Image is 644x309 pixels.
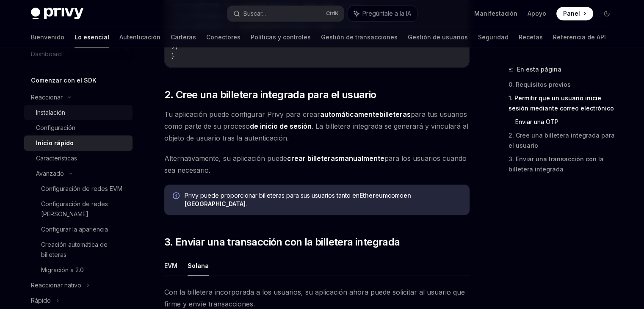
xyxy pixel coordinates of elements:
font: Manifestación [474,10,517,17]
font: 3. Enviar una transacción con la billetera integrada [164,236,400,248]
a: Enviar una OTP [515,115,620,129]
font: Con la billetera incorporada a los usuarios, su aplicación ahora puede solicitar al usuario que f... [164,288,465,308]
svg: Información [173,192,181,201]
font: Migración a 2.0 [41,266,84,273]
font: K [335,10,339,17]
a: Panel [556,7,593,20]
a: manualmente [339,154,384,163]
button: EVM [164,256,177,276]
a: Lo esencial [75,27,109,47]
a: Autenticación [119,27,160,47]
font: Configurar la apariencia [41,226,108,233]
font: 0. Requisitos previos [509,81,571,88]
a: Manifestación [474,9,517,18]
font: Seguridad [478,33,509,41]
font: crear billeteras [287,154,339,163]
font: Tu aplicación puede configurar Privy para crear [164,110,320,119]
font: Inicio rápido [36,139,74,146]
font: 2. Cree una billetera integrada para el usuario [164,88,376,101]
font: Rápido [31,297,51,304]
font: Privy puede proporcionar billeteras para sus usuarios tanto en [185,192,359,199]
font: Avanzado [36,170,64,177]
a: Instalación [24,105,133,120]
font: Ctrl [326,10,335,17]
font: como [388,192,404,199]
a: Inicio rápido [24,135,133,151]
font: billeteras [379,110,411,119]
a: Configuración [24,120,133,135]
a: Características [24,151,133,166]
font: Creación automática de billeteras [41,241,108,258]
font: automáticamente [320,110,379,119]
a: Creación automática de billeteras [24,237,133,262]
a: Referencia de API [553,27,606,47]
font: Solana [188,262,209,269]
a: Gestión de usuarios [408,27,468,47]
a: automáticamentebilleteras [320,110,411,119]
a: 3. Enviar una transacción con la billetera integrada [509,152,620,176]
button: Pregúntale a la IA [348,6,417,21]
font: Bienvenido [31,33,64,41]
font: 2. Cree una billetera integrada para el usuario [509,132,615,149]
font: Gestión de transacciones [321,33,398,41]
a: 2. Cree una billetera integrada para el usuario [509,129,620,152]
a: Configuración de redes EVM [24,181,133,196]
font: Enviar una OTP [515,118,558,125]
a: Políticas y controles [251,27,311,47]
a: Gestión de transacciones [321,27,398,47]
a: Migración a 2.0 [24,262,133,278]
img: logotipo oscuro [31,8,83,19]
font: Políticas y controles [251,33,311,41]
font: Características [36,154,77,162]
font: Reaccionar nativo [31,281,81,289]
font: Apoyo [528,10,546,17]
button: Activar el modo oscuro [600,7,614,20]
span: } [171,52,175,60]
font: Pregúntale a la IA [362,10,411,17]
font: Autenticación [119,33,160,41]
a: Recetas [519,27,543,47]
font: Configuración de redes EVM [41,185,122,192]
a: Seguridad [478,27,509,47]
font: Configuración de redes [PERSON_NAME] [41,200,108,218]
font: 1. Permitir que un usuario inicie sesión mediante correo electrónico [509,94,614,112]
font: Ethereum [359,192,388,199]
font: Referencia de API [553,33,606,41]
font: Lo esencial [75,33,109,41]
font: 3. Enviar una transacción con la billetera integrada [509,155,604,173]
font: . [246,200,247,207]
font: Gestión de usuarios [408,33,468,41]
font: Panel [563,10,580,17]
a: Configurar la apariencia [24,222,133,237]
font: Carteras [171,33,196,41]
font: En esta página [517,66,561,73]
a: crear billeteras [287,154,339,163]
font: Conectores [206,33,240,41]
font: Recetas [519,33,543,41]
a: Conectores [206,27,240,47]
font: Reaccionar [31,94,63,101]
font: Instalación [36,109,65,116]
font: Configuración [36,124,75,131]
a: 1. Permitir que un usuario inicie sesión mediante correo electrónico [509,91,620,115]
a: Carteras [171,27,196,47]
a: Apoyo [528,9,546,18]
font: Alternativamente, su aplicación puede [164,154,287,163]
font: manualmente [339,154,384,163]
font: Buscar... [243,10,266,17]
a: 0. Requisitos previos [509,78,620,91]
font: Comenzar con el SDK [31,77,97,84]
a: Bienvenido [31,27,64,47]
button: Buscar...CtrlK [227,6,344,21]
font: . La billetera integrada se generará y vinculará al objeto de usuario tras la autenticación. [164,122,468,142]
a: Configuración de redes [PERSON_NAME] [24,196,133,222]
font: de inicio de sesión [250,122,312,130]
font: EVM [164,262,177,269]
button: Solana [188,256,209,276]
